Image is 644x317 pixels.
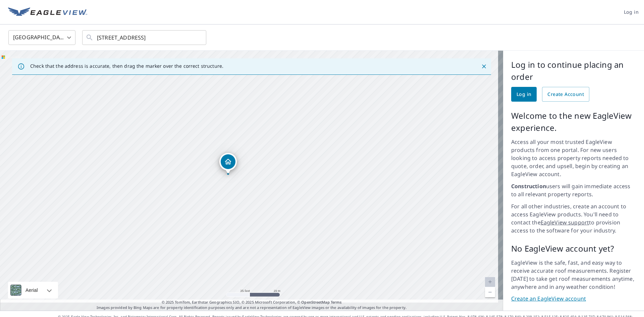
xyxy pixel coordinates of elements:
[511,138,636,178] p: Access all your most trusted EagleView products from one portal. For new users looking to access ...
[511,87,537,102] a: Log in
[542,87,589,102] a: Create Account
[97,28,193,47] input: Search by address or latitude-longitude
[8,28,75,47] div: [GEOGRAPHIC_DATA]
[23,282,40,299] div: Aerial
[301,300,329,305] a: OpenStreetMap
[219,153,237,174] div: Dropped pin, building 1, Residential property, 1108 E 3rd St Mishawaka, IN 46544
[511,202,636,234] p: For all other industries, create an account to access EagleView products. You'll need to contact ...
[511,59,636,83] p: Log in to continue placing an order
[511,295,636,303] a: Create an EagleView account
[511,110,636,134] p: Welcome to the new EagleView experience.
[485,277,495,287] a: Current Level 20, Zoom In Disabled
[485,287,495,297] a: Current Level 20, Zoom Out
[547,90,584,99] span: Create Account
[517,90,531,99] span: Log in
[30,63,223,69] p: Check that the address is accurate, then drag the marker over the correct structure.
[8,7,87,17] img: EV Logo
[511,182,636,198] p: users will gain immediate access to all relevant property reports.
[624,8,639,16] span: Log in
[511,182,546,190] strong: Construction
[8,282,58,299] div: Aerial
[162,300,342,305] span: © 2025 TomTom, Earthstar Geographics SIO, © 2025 Microsoft Corporation, ©
[541,219,589,226] a: EagleView support
[511,243,636,255] p: No EagleView account yet?
[331,300,342,305] a: Terms
[480,62,488,71] button: Close
[511,259,636,291] p: EagleView is the safe, fast, and easy way to receive accurate roof measurements. Register [DATE] ...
